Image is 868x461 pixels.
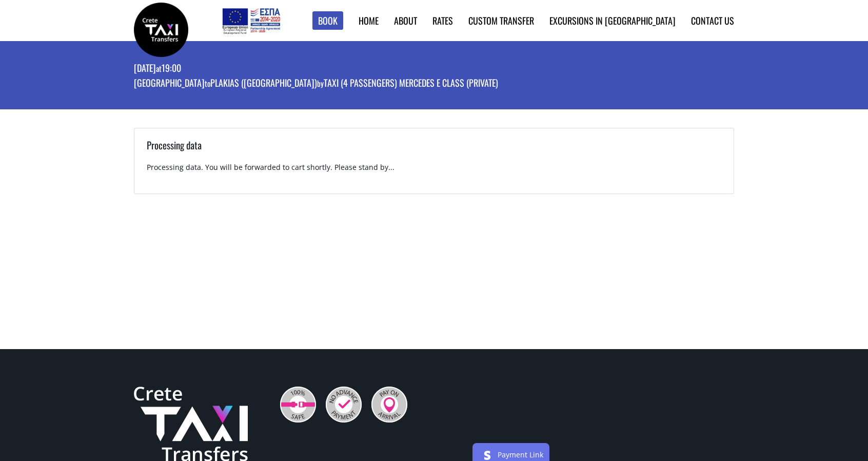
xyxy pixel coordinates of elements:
[432,14,453,27] a: Rates
[134,76,498,91] p: [GEOGRAPHIC_DATA] Plakias ([GEOGRAPHIC_DATA]) Taxi (4 passengers) Mercedes E Class (private)
[317,78,324,89] small: by
[498,450,543,459] a: Payment Link
[147,162,721,181] p: Processing data. You will be forwarded to cart shortly. Please stand by...
[394,14,417,27] a: About
[280,387,316,422] img: 100% Safe
[221,5,282,36] img: e-bannersEUERDF180X90.jpg
[371,387,407,422] img: Pay On Arrival
[326,387,362,422] img: No Advance Payment
[312,11,343,30] a: Book
[205,78,210,89] small: to
[134,62,498,76] p: [DATE] 19:00
[134,23,188,34] a: Crete Taxi Transfers | Booking page | Crete Taxi Transfers
[691,14,734,27] a: Contact us
[549,14,676,27] a: Excursions in [GEOGRAPHIC_DATA]
[134,3,188,57] img: Crete Taxi Transfers | Booking page | Crete Taxi Transfers
[359,14,379,27] a: Home
[156,63,162,74] small: at
[147,138,721,162] h3: Processing data
[468,14,534,27] a: Custom Transfer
